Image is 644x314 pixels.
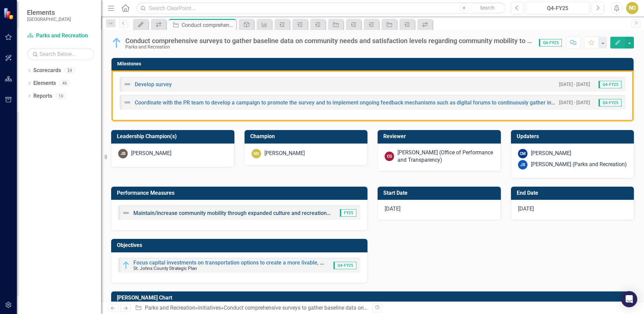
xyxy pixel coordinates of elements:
h3: Updaters [517,133,631,139]
div: [PERSON_NAME] [531,150,571,157]
img: Not Defined [123,98,131,106]
div: [PERSON_NAME] [264,150,305,157]
div: Conduct comprehensive surveys to gather baseline data on community needs and satisfaction levels ... [125,37,532,44]
h3: Champion [250,133,364,139]
div: CM [518,149,527,158]
span: Search [480,5,494,10]
div: [PERSON_NAME] (Parks and Recreation) [531,161,627,168]
h3: Leadership Champion(s) [117,133,231,139]
a: Parks and Recreation [27,32,94,40]
small: St. Johns County Strategic Plan [133,265,197,271]
img: In Progress [122,261,130,269]
div: [PERSON_NAME] [131,150,171,157]
div: 24 [64,68,75,73]
div: JB [118,149,128,158]
div: [PERSON_NAME] (Office of Performance and Transparency) [397,149,494,164]
a: Elements [33,80,56,87]
div: Conduct comprehensive surveys to gather baseline data on community needs and satisfaction levels ... [224,305,643,311]
div: » » [135,304,367,312]
h3: [PERSON_NAME] Chart [117,295,631,301]
a: Coordinate with the PR team to develop a campaign to promote the survey and to implement ongoing ... [135,99,560,106]
span: [DATE] [518,206,534,212]
a: Initiatives [198,305,221,311]
input: Search ClearPoint... [136,2,506,14]
div: Conduct comprehensive surveys to gather baseline data on community needs and satisfaction levels ... [182,21,234,29]
small: [GEOGRAPHIC_DATA] [27,17,71,22]
input: Search Below... [27,48,94,60]
a: Parks and Recreation [145,305,195,311]
a: Maintain/increase community mobility through expanded culture and recreational facilities and ame... [133,210,489,216]
h3: Reviewer [383,133,497,139]
h3: Performance Measures [117,190,364,196]
h3: Start Date [383,190,497,196]
h3: End Date [517,190,631,196]
a: Reports [33,92,52,100]
a: Develop survey [135,81,172,88]
img: ClearPoint Strategy [3,8,15,20]
button: Q4-FY25 [525,2,590,14]
span: Q4-FY25 [599,99,621,106]
span: Q4-FY25 [539,39,562,46]
a: Focus capital investments on transportation options to create a more livable, connected, and resi... [133,259,407,266]
div: CG [385,152,394,161]
span: [DATE] [385,206,400,212]
div: Parks and Recreation [125,44,532,50]
div: 46 [59,81,70,86]
div: JS [518,160,527,169]
span: FY25 [340,209,356,217]
img: Not Defined [122,209,130,217]
span: Elements [27,8,71,17]
img: Not Defined [123,80,131,88]
div: Q4-FY25 [528,4,587,12]
h3: Milestones [117,61,630,66]
button: NO [626,2,638,14]
img: In Progress [111,37,122,48]
span: Q4-FY25 [333,262,356,269]
small: [DATE] - [DATE] [559,81,590,88]
span: Q4-FY25 [599,81,621,88]
a: Scorecards [33,67,61,74]
button: Search [471,3,504,13]
small: [DATE] - [DATE] [559,99,590,106]
h3: Objectives [117,242,364,248]
div: 10 [56,93,66,99]
div: Open Intercom Messenger [621,291,637,307]
div: NO [252,149,261,158]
